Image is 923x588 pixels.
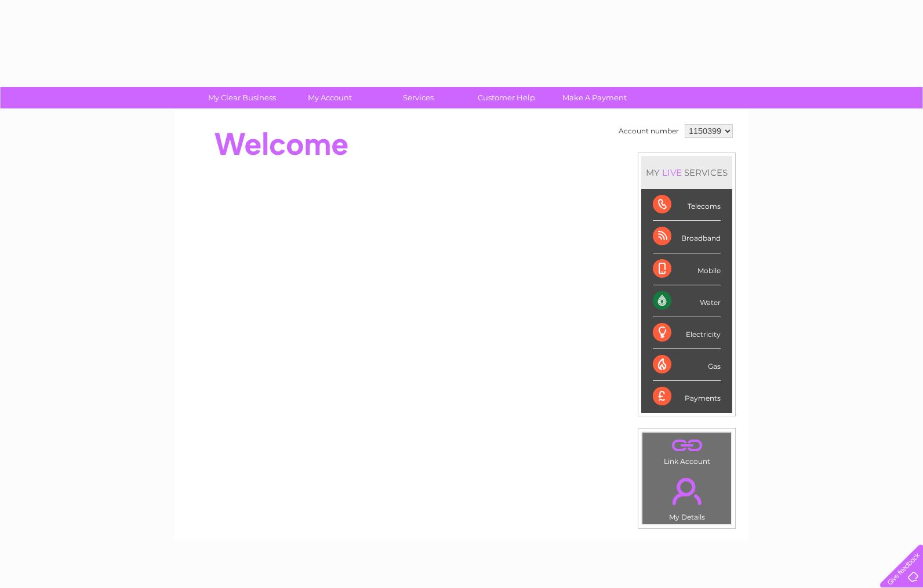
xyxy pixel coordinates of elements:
[370,87,466,108] a: Services
[653,381,721,412] div: Payments
[459,87,554,108] a: Customer Help
[645,435,728,456] a: .
[653,349,721,381] div: Gas
[547,87,642,108] a: Make A Payment
[642,468,732,525] td: My Details
[282,87,378,108] a: My Account
[653,221,721,253] div: Broadband
[660,167,684,178] div: LIVE
[616,121,682,141] td: Account number
[653,253,721,285] div: Mobile
[642,432,732,469] td: Link Account
[194,87,290,108] a: My Clear Business
[641,156,732,189] div: MY SERVICES
[645,471,728,511] a: .
[653,285,721,317] div: Water
[653,189,721,221] div: Telecoms
[653,317,721,349] div: Electricity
